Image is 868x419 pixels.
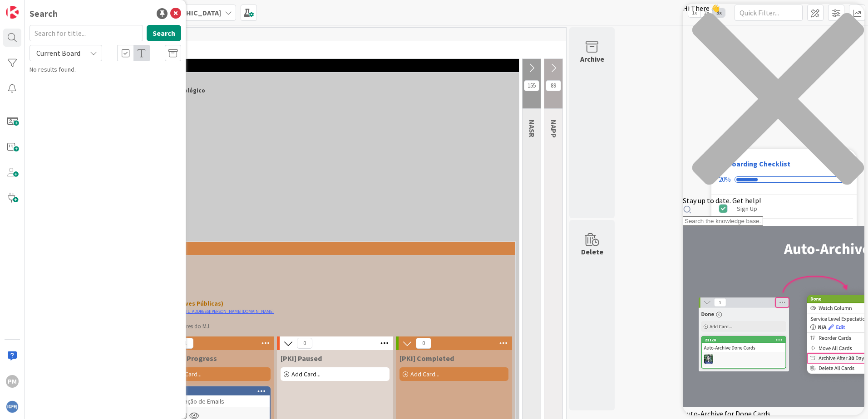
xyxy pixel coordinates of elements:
[163,395,270,407] div: Encriptação de Emails
[178,338,193,349] span: 1
[40,323,507,330] p: • Emissão de certificados de assinatura digital para os titulares do MJ.
[549,120,558,138] span: NAPP
[47,4,49,11] div: 4
[399,354,454,363] span: [PKI] Completed
[30,25,143,41] input: Search for title...
[145,308,274,314] a: [PERSON_NAME][EMAIL_ADDRESS][PERSON_NAME][DOMAIN_NAME]
[19,1,41,12] span: Support
[33,44,555,53] span: 🎽Gestão de Tarefas de Equipas Técnicas
[524,80,539,91] span: 155
[36,49,80,58] span: Current Board
[291,370,321,378] span: Add Card...
[40,258,504,267] span: Private Key Infrastructure [PKI]
[528,120,537,137] span: NASR
[581,246,603,257] div: Delete
[163,387,270,395] div: 1276
[6,6,19,19] img: Visit kanbanzone.com
[167,388,270,395] div: 1276
[163,387,270,407] div: 1276Encriptação de Emails
[281,354,322,363] span: [PKI] Paused
[580,54,604,64] div: Archive
[37,75,508,84] span: DSST
[173,370,202,378] span: Add Card...
[410,370,439,378] span: Add Card...
[6,400,19,413] img: avatar
[416,338,431,349] span: 0
[162,354,217,363] span: [PKI] In Progress
[30,65,181,74] div: No results found.
[546,80,561,91] span: 89
[6,375,19,388] div: Pm
[297,338,312,349] span: 0
[30,7,58,20] div: Search
[147,25,181,41] button: Search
